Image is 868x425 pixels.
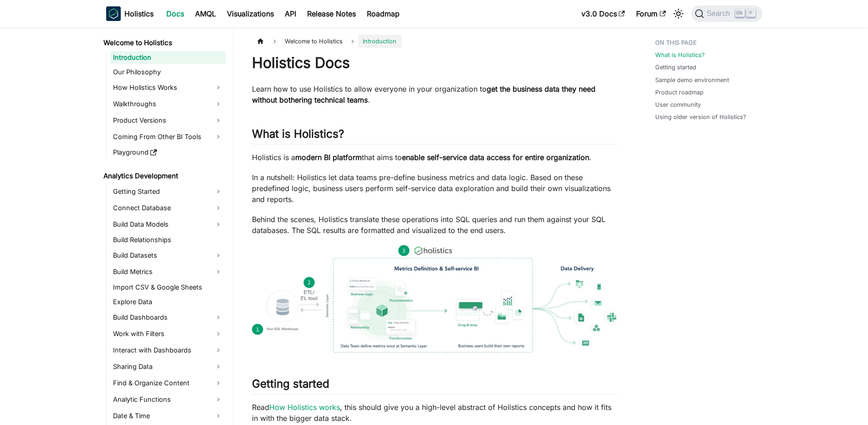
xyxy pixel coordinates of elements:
a: User community [655,100,701,109]
a: AMQL [190,6,221,21]
h2: What is Holistics? [252,127,619,145]
img: Holistics [106,6,121,21]
a: Date & Time [110,409,226,423]
a: Connect Database [110,201,226,215]
nav: Breadcrumbs [252,35,619,48]
a: Forum [631,6,671,21]
a: Product roadmap [655,88,704,97]
span: Welcome to Holistics [280,35,347,48]
a: How Holistics Works [110,80,226,95]
a: Find & Organize Content [110,376,226,390]
p: Learn how to use Holistics to allow everyone in your organization to . [252,83,619,105]
a: Sample demo environment [655,76,729,84]
h1: Holistics Docs [252,54,619,72]
a: Analytics Development [101,170,226,182]
p: Holistics is a that aims to . [252,152,619,163]
a: Sharing Data [110,359,226,374]
button: Switch between dark and light mode (currently light mode) [671,6,686,21]
a: Work with Filters [110,327,226,341]
a: Interact with Dashboards [110,343,226,358]
a: API [279,6,302,21]
a: HolisticsHolistics [106,6,154,21]
span: Search [704,10,735,18]
a: v3.0 Docs [576,6,631,21]
a: Roadmap [361,6,405,21]
a: Home page [252,35,269,48]
a: Coming From Other BI Tools [110,130,226,144]
a: Build Metrics [110,264,226,279]
kbd: K [746,9,755,17]
p: Read , this should give you a high-level abstract of Holistics concepts and how it fits in with t... [252,402,619,424]
a: Release Notes [302,6,361,21]
a: Import CSV & Google Sheets [110,281,226,294]
h2: Getting started [252,377,619,394]
a: Using older version of Holistics? [655,113,746,121]
a: Analytic Functions [110,392,226,407]
nav: Docs sidebar [97,27,234,425]
a: Build Data Models [110,217,226,232]
a: What is Holistics? [655,51,705,59]
a: Build Relationships [110,233,226,246]
a: Getting Started [110,184,226,199]
a: Docs [161,6,190,21]
p: Behind the scenes, Holistics translate these operations into SQL queries and run them against you... [252,214,619,236]
a: Build Datasets [110,248,226,263]
img: How Holistics fits in your Data Stack [252,245,619,352]
a: Walkthroughs [110,97,226,111]
a: Visualizations [221,6,279,21]
a: Welcome to Holistics [101,36,226,49]
a: Playground [110,146,226,159]
span: Introduction [358,35,401,48]
strong: modern BI platform [295,153,362,162]
a: Product Versions [110,113,226,128]
strong: enable self-service data access for entire organization [402,153,589,162]
p: In a nutshell: Holistics let data teams pre-define business metrics and data logic. Based on thes... [252,172,619,205]
a: Explore Data [110,295,226,308]
b: Holistics [124,8,154,19]
a: Getting started [655,63,696,72]
a: How Holistics works [269,403,340,412]
a: Introduction [110,51,226,64]
a: Our Philosophy [110,66,226,78]
a: Build Dashboards [110,310,226,325]
button: Search (Ctrl+K) [691,5,762,22]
